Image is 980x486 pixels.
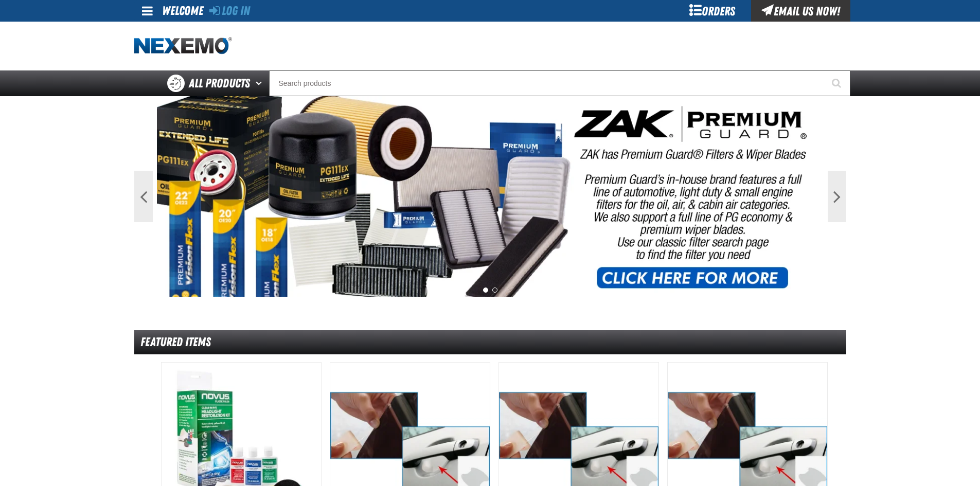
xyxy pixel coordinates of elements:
button: 1 of 2 [483,287,488,293]
span: All Products [189,74,250,93]
button: Start Searching [825,70,850,96]
button: 2 of 2 [492,287,497,293]
input: Search [269,70,850,96]
button: Previous [134,171,153,222]
a: Log In [209,4,250,18]
div: Featured Items [134,330,846,354]
img: PG Filters & Wipers [157,96,824,297]
img: Nexemo logo [134,37,232,55]
button: Next [828,171,846,222]
button: Open All Products pages [252,70,269,96]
